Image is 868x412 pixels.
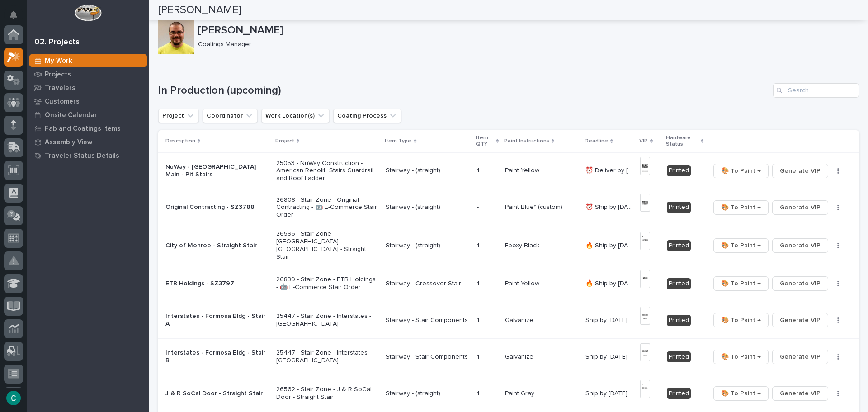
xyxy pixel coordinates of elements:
[27,108,149,122] a: Onsite Calendar
[165,280,269,288] p: ETB Holdings - SZ3797
[276,196,379,219] p: 26808 - Stair Zone - Original Contracting - 🤖 E-Commerce Stair Order
[477,165,481,175] p: 1
[504,136,549,146] p: Paint Instructions
[386,280,470,288] p: Stairway - Crossover Stair
[158,152,859,189] tr: NuWay - [GEOGRAPHIC_DATA] Main - Pit Stairs25053 - NuWay Construction - American Renolit Stairs G...
[27,149,149,162] a: Traveler Status Details
[772,276,828,291] button: Generate VIP
[772,386,828,401] button: Generate VIP
[276,230,379,260] p: 26595 - Stair Zone - [GEOGRAPHIC_DATA] - [GEOGRAPHIC_DATA] - Straight Stair
[198,24,855,37] p: [PERSON_NAME]
[34,38,80,47] div: 02. Projects
[585,388,629,398] p: Ship by [DATE]
[158,109,199,123] button: Project
[165,242,269,250] p: City of Monroe - Straight Stair
[585,136,608,146] p: Deadline
[585,351,629,361] p: Ship by [DATE]
[772,200,828,215] button: Generate VIP
[27,135,149,149] a: Assembly View
[772,238,828,253] button: Generate VIP
[713,350,769,364] button: 🎨 To Paint →
[27,81,149,95] a: Travelers
[772,313,828,327] button: Generate VIP
[158,4,241,17] h2: [PERSON_NAME]
[713,164,769,178] button: 🎨 To Paint →
[505,202,564,211] p: Paint Blue* (custom)
[333,109,401,123] button: Coating Process
[713,276,769,291] button: 🎨 To Paint →
[27,54,149,67] a: My Work
[165,313,269,328] p: Interstates - Formosa Bldg - Stair A
[276,349,379,365] p: 25447 - Stair Zone - Interstates - [GEOGRAPHIC_DATA]
[713,200,769,215] button: 🎨 To Paint →
[780,278,821,289] span: Generate VIP
[11,11,23,25] div: Notifications
[667,278,691,289] div: Printed
[75,5,101,21] img: Workspace Logo
[158,84,769,97] h1: In Production (upcoming)
[198,41,852,48] p: Coatings Manager
[45,125,121,133] p: Fab and Coatings Items
[667,240,691,251] div: Printed
[276,160,379,182] p: 25053 - NuWay Construction - American Renolit Stairs Guardrail and Roof Ladder
[158,189,859,226] tr: Original Contracting - SZ378826808 - Stair Zone - Original Contracting - 🤖 E-Commerce Stair Order...
[386,204,470,211] p: Stairway - (straight)
[385,136,411,146] p: Item Type
[386,167,470,175] p: Stairway - (straight)
[667,388,691,399] div: Printed
[505,351,535,361] p: Galvanize
[477,240,481,250] p: 1
[45,98,80,106] p: Customers
[721,278,761,289] span: 🎨 To Paint →
[780,202,821,213] span: Generate VIP
[721,166,761,176] span: 🎨 To Paint →
[203,109,258,123] button: Coordinator
[27,67,149,81] a: Projects
[165,204,269,211] p: Original Contracting - SZ3788
[505,388,536,398] p: Paint Gray
[667,315,691,326] div: Printed
[780,351,821,362] span: Generate VIP
[721,351,761,362] span: 🎨 To Paint →
[158,265,859,302] tr: ETB Holdings - SZ379726839 - Stair Zone - ETB Holdings - 🤖 E-Commerce Stair OrderStairway - Cross...
[667,202,691,213] div: Printed
[45,138,92,147] p: Assembly View
[780,166,821,176] span: Generate VIP
[158,302,859,339] tr: Interstates - Formosa Bldg - Stair A25447 - Stair Zone - Interstates - [GEOGRAPHIC_DATA]Stairway ...
[27,122,149,135] a: Fab and Coatings Items
[4,388,23,407] button: users-avatar
[477,315,481,324] p: 1
[165,163,269,179] p: NuWay - [GEOGRAPHIC_DATA] Main - Pit Stairs
[477,278,481,288] p: 1
[27,95,149,108] a: Customers
[666,133,698,150] p: Hardware Status
[45,152,119,160] p: Traveler Status Details
[158,339,859,375] tr: Interstates - Formosa Bldg - Stair B25447 - Stair Zone - Interstates - [GEOGRAPHIC_DATA]Stairway ...
[4,5,23,24] button: Notifications
[585,202,634,211] p: ⏰ Ship by 9/8/25
[773,83,859,98] div: Search
[165,136,195,146] p: Description
[585,278,634,288] p: 🔥 Ship by 9/11/25
[261,109,330,123] button: Work Location(s)
[45,71,71,79] p: Projects
[477,202,481,211] p: -
[276,386,379,401] p: 26562 - Stair Zone - J & R SoCal Door - Straight Stair
[477,351,481,361] p: 1
[386,353,470,361] p: Stairway - Stair Components
[585,165,634,175] p: ⏰ Deliver by 9/5/25
[721,202,761,213] span: 🎨 To Paint →
[505,240,541,250] p: Epoxy Black
[505,165,541,175] p: Paint Yellow
[713,386,769,401] button: 🎨 To Paint →
[45,84,75,92] p: Travelers
[505,278,541,288] p: Paint Yellow
[276,313,379,328] p: 25447 - Stair Zone - Interstates - [GEOGRAPHIC_DATA]
[721,315,761,326] span: 🎨 To Paint →
[667,165,691,176] div: Printed
[772,350,828,364] button: Generate VIP
[585,315,629,324] p: Ship by [DATE]
[721,388,761,399] span: 🎨 To Paint →
[476,133,494,150] p: Item QTY
[505,315,535,324] p: Galvanize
